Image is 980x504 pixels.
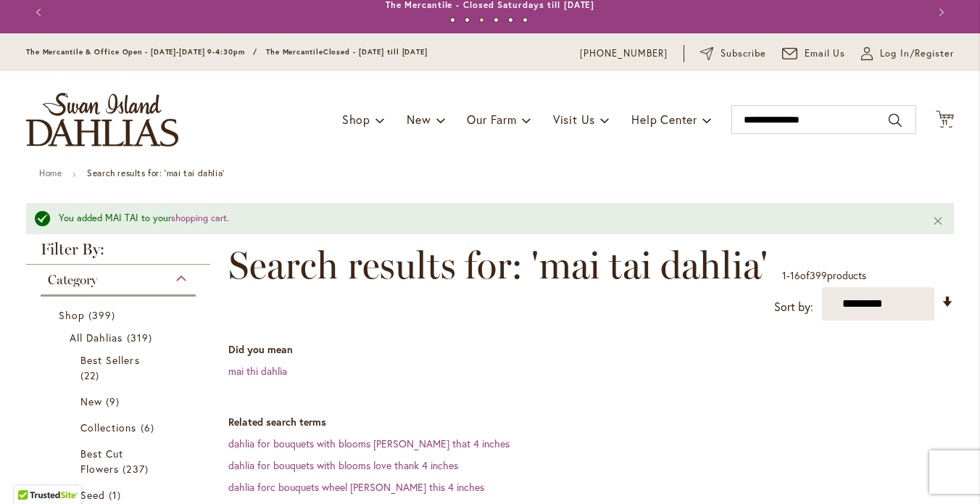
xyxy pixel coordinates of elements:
[700,46,766,61] a: Subscribe
[80,368,103,383] span: 22
[936,110,954,130] button: 11
[70,331,123,344] span: All Dahlias
[26,241,210,265] strong: Filter By:
[228,364,287,378] a: mai thi dahlia
[59,307,181,323] a: Shop
[479,17,484,22] button: 3 of 6
[782,46,846,61] a: Email Us
[171,212,227,224] a: shopping cart
[228,458,458,472] a: dahlia for bouquets with blooms love thank 4 inches
[80,420,159,435] a: Collections
[26,93,178,146] a: store logo
[861,46,954,61] a: Log In/Register
[80,353,140,367] span: Best Sellers
[80,488,105,502] span: Seed
[88,307,119,323] span: 399
[631,112,697,127] span: Help Center
[810,268,827,282] span: 399
[80,394,159,409] a: New
[48,272,97,288] span: Category
[790,268,800,282] span: 16
[465,17,470,22] button: 2 of 6
[39,168,62,178] a: Home
[467,112,516,127] span: Our Farm
[106,394,123,409] span: 9
[450,17,455,22] button: 1 of 6
[323,47,428,57] span: Closed - [DATE] till [DATE]
[228,415,954,429] dt: Related search terms
[508,17,513,22] button: 5 of 6
[580,46,668,61] a: [PHONE_NUMBER]
[80,421,137,434] span: Collections
[80,352,159,383] a: Best Sellers
[59,308,85,322] span: Shop
[80,487,159,503] a: Seed
[59,212,910,226] div: You added MAI TAI to your .
[141,420,158,435] span: 6
[774,294,813,321] label: Sort by:
[80,446,159,476] a: Best Cut Flowers
[407,112,431,127] span: New
[127,330,156,345] span: 319
[523,17,528,22] button: 6 of 6
[122,461,151,476] span: 237
[805,46,846,61] span: Email Us
[880,46,954,61] span: Log In/Register
[942,117,949,127] span: 11
[553,112,595,127] span: Visit Us
[782,264,866,287] p: - of products
[70,330,170,345] a: All Dahlias
[80,394,102,408] span: New
[11,453,51,493] iframe: Launch Accessibility Center
[228,480,484,494] a: dahlia forc bouquets wheel [PERSON_NAME] this 4 inches
[342,112,370,127] span: Shop
[109,487,125,503] span: 1
[80,447,123,476] span: Best Cut Flowers
[228,244,768,287] span: Search results for: 'mai tai dahlia'
[228,342,954,357] dt: Did you mean
[228,437,510,450] a: dahlia for bouquets with blooms [PERSON_NAME] that 4 inches
[782,268,786,282] span: 1
[87,168,225,178] strong: Search results for: 'mai tai dahlia'
[494,17,499,22] button: 4 of 6
[26,47,323,57] span: The Mercantile & Office Open - [DATE]-[DATE] 9-4:30pm / The Mercantile
[721,46,766,61] span: Subscribe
